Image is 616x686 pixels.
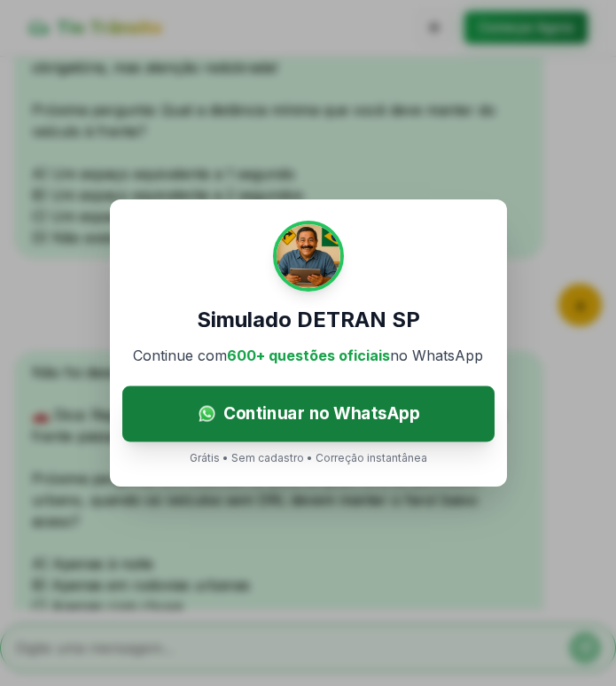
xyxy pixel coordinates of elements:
span: Continuar no WhatsApp [222,401,419,426]
a: Continuar no WhatsApp [122,386,495,442]
p: Grátis • Sem cadastro • Correção instantânea [190,451,427,465]
p: Continue com no WhatsApp [133,345,483,366]
span: 600+ questões oficiais [227,347,390,364]
h3: Simulado DETRAN SP [197,306,420,334]
img: Tio Trânsito [273,221,344,292]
